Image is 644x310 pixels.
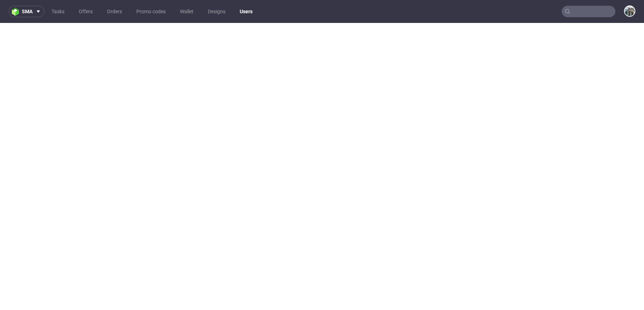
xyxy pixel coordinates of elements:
[9,6,44,17] button: sma
[235,6,257,17] a: Users
[22,9,33,14] span: sma
[625,6,635,16] img: Zeniuk Magdalena
[132,6,170,17] a: Promo codes
[176,6,198,17] a: Wallet
[204,6,230,17] a: Designs
[74,6,97,17] a: Offers
[103,6,126,17] a: Orders
[12,8,22,16] img: logo
[47,6,69,17] a: Tasks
